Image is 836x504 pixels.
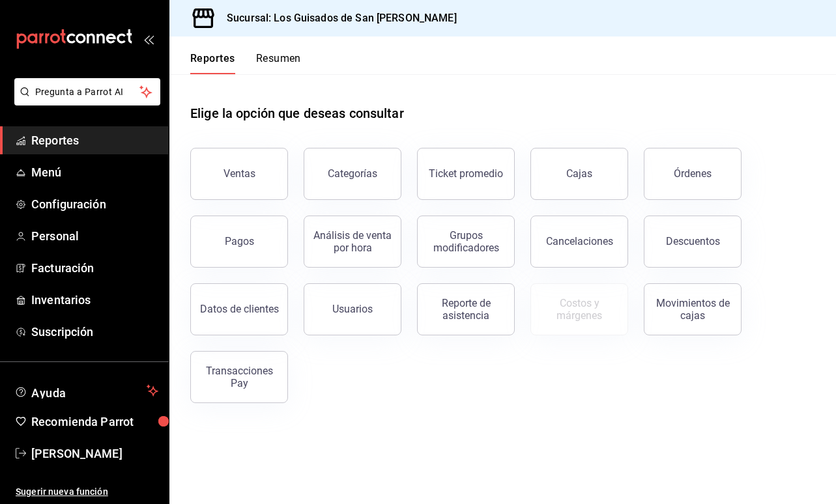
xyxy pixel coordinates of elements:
[31,132,158,149] span: Reportes
[16,485,158,499] span: Sugerir nueva función
[216,10,457,26] h3: Sucursal: Los Guisados de San [PERSON_NAME]
[417,148,515,200] button: Ticket promedio
[530,216,628,268] button: Cancelaciones
[31,195,158,213] span: Configuración
[304,283,401,335] button: Usuarios
[223,167,255,180] div: Ventas
[652,297,733,322] div: Movimientos de cajas
[644,216,742,268] button: Descuentos
[14,78,160,105] button: Pregunta a Parrot AI
[190,52,235,74] button: Reportes
[539,297,620,322] div: Costos y márgenes
[190,283,288,335] button: Datos de clientes
[31,323,158,341] span: Suscripción
[31,259,158,277] span: Facturación
[566,166,593,182] div: Cajas
[190,148,288,200] button: Ventas
[190,216,288,268] button: Pagos
[530,283,628,335] button: Contrata inventarios para ver este reporte
[190,104,404,123] h1: Elige la opción que deseas consultar
[31,291,158,309] span: Inventarios
[256,52,301,74] button: Resumen
[417,283,515,335] button: Reporte de asistencia
[674,167,712,180] div: Órdenes
[200,303,279,315] div: Datos de clientes
[425,297,506,322] div: Reporte de asistencia
[31,383,141,399] span: Ayuda
[9,94,160,108] a: Pregunta a Parrot AI
[429,167,503,180] div: Ticket promedio
[328,167,377,180] div: Categorías
[199,365,280,389] div: Transacciones Pay
[143,34,154,44] button: open_drawer_menu
[31,163,158,181] span: Menú
[190,351,288,403] button: Transacciones Pay
[31,413,158,430] span: Recomienda Parrot
[546,235,613,247] div: Cancelaciones
[35,85,140,99] span: Pregunta a Parrot AI
[312,229,393,254] div: Análisis de venta por hora
[31,227,158,245] span: Personal
[530,148,628,200] a: Cajas
[225,235,254,247] div: Pagos
[31,445,158,462] span: [PERSON_NAME]
[304,148,401,200] button: Categorías
[666,235,720,247] div: Descuentos
[644,148,742,200] button: Órdenes
[304,216,401,268] button: Análisis de venta por hora
[425,229,506,254] div: Grupos modificadores
[644,283,742,335] button: Movimientos de cajas
[332,303,373,315] div: Usuarios
[417,216,515,268] button: Grupos modificadores
[190,52,301,74] div: navigation tabs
